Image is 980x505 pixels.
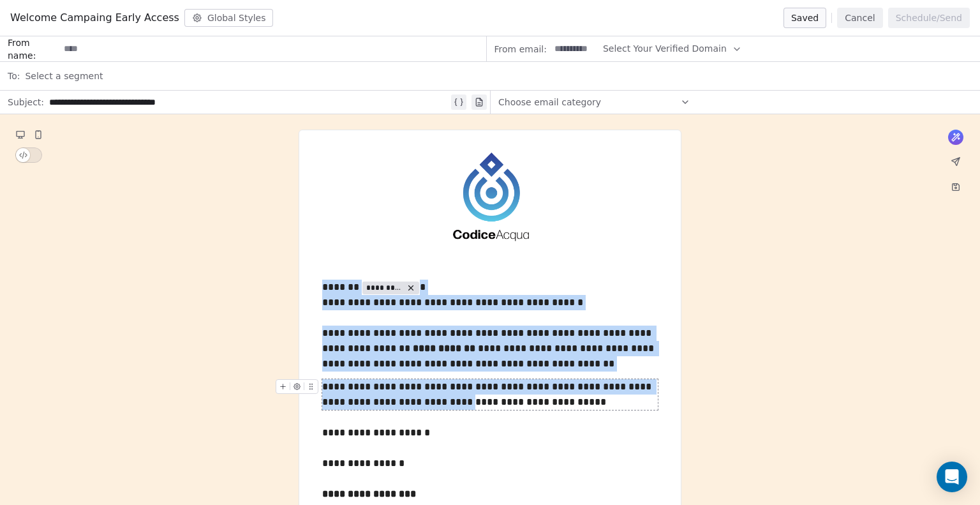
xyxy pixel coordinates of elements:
span: Select a segment [25,70,103,82]
button: Cancel [837,8,882,28]
span: From name: [8,36,59,62]
span: Welcome Campaing Early Access [10,10,179,26]
button: Schedule/Send [888,8,970,28]
span: To: [8,70,20,82]
div: Open Intercom Messenger [937,462,967,492]
button: Global Styles [184,9,274,27]
span: Subject: [8,96,44,112]
button: Saved [783,8,826,28]
span: Select Your Verified Domain [603,42,727,56]
span: Choose email category [498,96,601,109]
span: From email: [494,43,547,56]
